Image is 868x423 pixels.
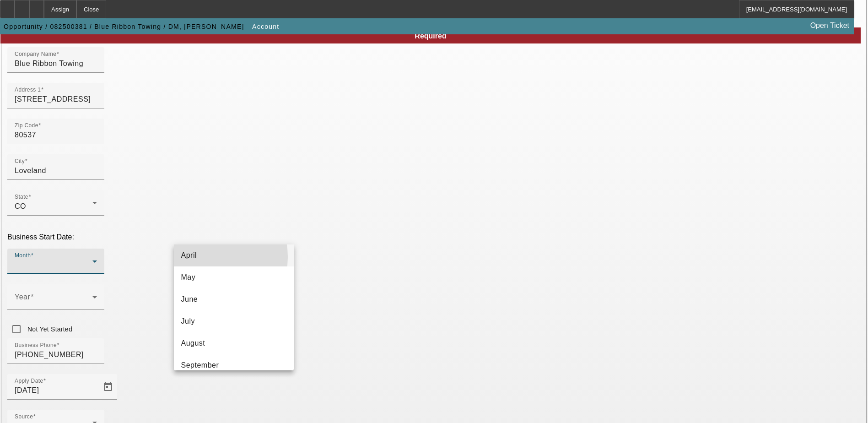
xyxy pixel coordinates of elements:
span: May [181,272,196,283]
span: July [181,316,195,327]
span: June [181,294,198,305]
span: September [181,360,219,371]
span: April [181,250,197,261]
span: August [181,338,205,349]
